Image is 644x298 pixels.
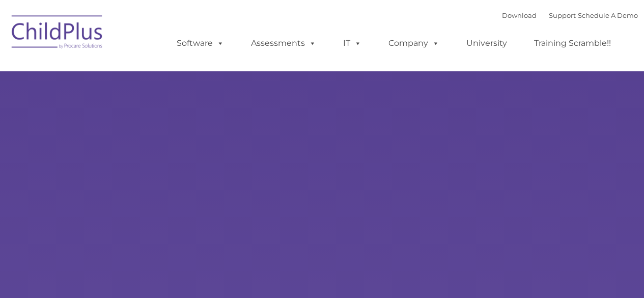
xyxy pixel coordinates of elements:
a: Company [378,33,450,53]
a: University [456,33,517,53]
a: Schedule A Demo [578,11,638,19]
a: Support [549,11,576,19]
a: Download [502,11,537,19]
img: ChildPlus by Procare Solutions [7,8,108,59]
a: Software [166,33,234,53]
a: Assessments [241,33,326,53]
a: Training Scramble!! [524,33,621,53]
a: IT [333,33,372,53]
font: | [502,11,638,19]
